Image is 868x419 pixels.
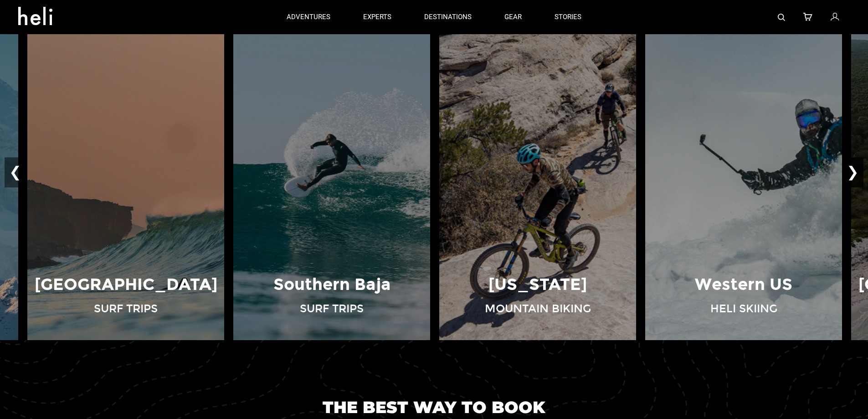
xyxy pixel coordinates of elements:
p: Western US [695,273,792,296]
button: ❯ [842,158,863,188]
p: Southern Baja [273,273,390,296]
p: Heli Skiing [710,301,777,316]
p: [GEOGRAPHIC_DATA] [35,273,217,296]
p: adventures [287,12,330,22]
button: ❮ [5,158,26,188]
img: search-bar-icon.svg [778,14,785,21]
p: Mountain Biking [485,301,591,316]
p: experts [363,12,391,22]
p: Surf Trips [94,301,158,316]
p: [US_STATE] [488,273,587,296]
p: Surf Trips [300,301,364,316]
p: destinations [424,12,472,22]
